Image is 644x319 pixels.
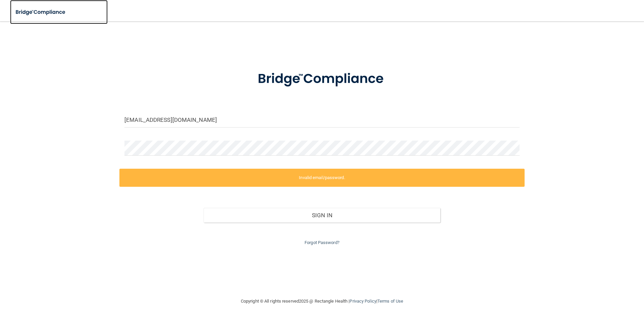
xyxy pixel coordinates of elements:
a: Terms of Use [377,299,403,304]
label: Invalid email/password. [119,169,525,187]
img: bridge_compliance_login_screen.278c3ca4.svg [244,62,400,96]
a: Forgot Password? [305,240,339,245]
input: Email [124,112,520,128]
button: Sign In [204,208,441,223]
iframe: Drift Widget Chat Controller [528,271,636,298]
a: Privacy Policy [350,299,376,304]
div: Copyright © All rights reserved 2025 @ Rectangle Health | | [200,291,444,312]
img: bridge_compliance_login_screen.278c3ca4.svg [10,5,72,19]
